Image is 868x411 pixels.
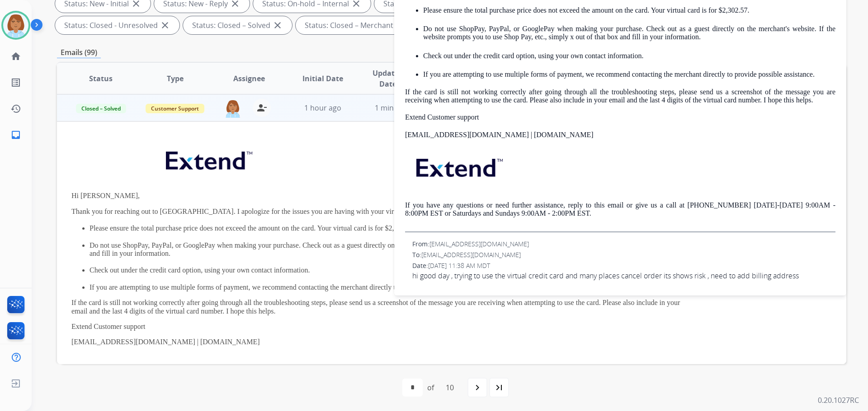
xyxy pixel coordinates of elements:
[90,266,684,274] p: Check out under the credit card option, using your own contact information.
[423,52,835,60] p: Check out under the credit card option, using your own contact information.
[71,192,684,200] p: Hi [PERSON_NAME],
[296,16,446,34] div: Status: Closed – Merchant Transfer
[3,13,28,38] img: avatar
[71,208,684,216] p: Thank you for reaching out to [GEOGRAPHIC_DATA]. I apologize for the issues you are having with y...
[405,88,835,105] p: If the card is still not working correctly after going through all the troubleshooting steps, ple...
[71,299,684,315] p: If the card is still not working correctly after going through all the troubleshooting steps, ple...
[71,354,178,389] img: extend.png
[423,25,835,42] p: Do not use ShopPay, PayPal, or GooglePay when making your purchase. Check out as a guest directly...
[818,395,859,406] p: 0.20.1027RC
[423,70,835,79] p: If you are attempting to use multiple forms of payment, we recommend contacting the merchant dire...
[89,73,113,84] span: Status
[55,16,179,34] div: Status: Closed - Unresolved
[412,240,835,249] div: From:
[224,99,242,118] img: agent-avatar
[421,250,521,259] span: [EMAIL_ADDRESS][DOMAIN_NAME]
[405,131,835,139] p: [EMAIL_ADDRESS][DOMAIN_NAME] | [DOMAIN_NAME]
[160,20,170,31] mat-icon: close
[71,338,684,346] p: [EMAIL_ADDRESS][DOMAIN_NAME] | [DOMAIN_NAME]
[167,73,184,84] span: Type
[472,382,483,393] mat-icon: navigate_next
[412,270,835,281] span: hi good day , trying to use the virtual credit card and many places cancel order its shows risk ,...
[368,68,409,89] span: Updated Date
[412,261,835,270] div: Date:
[304,103,341,113] span: 1 hour ago
[90,241,684,258] p: Do not use ShopPay, PayPal, or GooglePay when making your purchase. Check out as a guest directly...
[90,224,684,232] p: Please ensure the total purchase price does not exceed the amount on the card. Your virtual card ...
[233,73,265,84] span: Assignee
[183,16,292,34] div: Status: Closed – Solved
[439,379,461,397] div: 10
[302,73,343,84] span: Initial Date
[90,283,684,291] p: If you are attempting to use multiple forms of payment, we recommend contacting the merchant dire...
[272,20,283,31] mat-icon: close
[57,47,101,58] p: Emails (99)
[423,6,835,14] p: Please ensure the total purchase price does not exceed the amount on the card. Your virtual card ...
[10,51,21,62] mat-icon: home
[429,240,529,248] span: [EMAIL_ADDRESS][DOMAIN_NAME]
[405,148,512,184] img: extend.png
[256,102,267,113] mat-icon: person_remove
[10,77,21,88] mat-icon: list_alt
[10,129,21,140] mat-icon: inbox
[10,103,21,114] mat-icon: history
[375,103,420,113] span: 1 minute ago
[146,104,204,113] span: Customer Support
[405,113,835,121] p: Extend Customer support
[428,261,490,270] span: [DATE] 11:38 AM MDT
[155,141,261,176] img: extend.png
[427,382,434,393] div: of
[76,104,126,113] span: Closed – Solved
[405,201,835,218] p: If you have any questions or need further assistance, reply to this email or give us a call at [P...
[412,250,835,259] div: To:
[71,323,684,331] p: Extend Customer support
[494,382,505,393] mat-icon: last_page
